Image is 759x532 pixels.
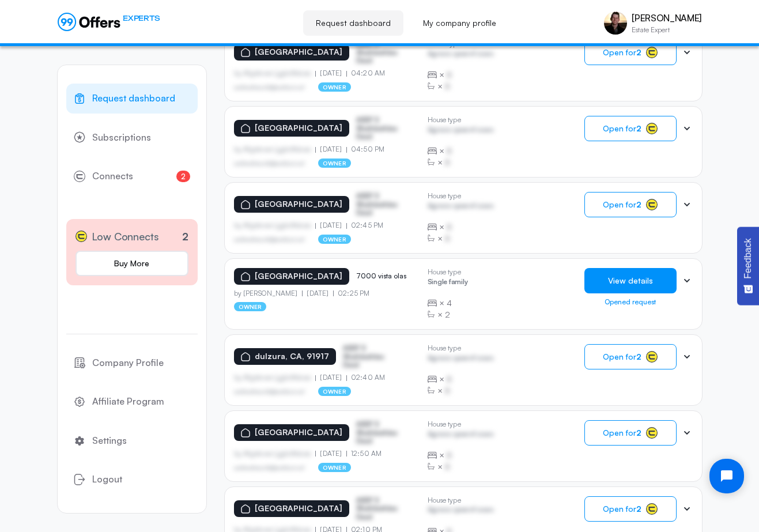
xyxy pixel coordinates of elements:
button: Feedback - Show survey [737,227,759,305]
p: [GEOGRAPHIC_DATA] [255,199,342,209]
span: 2 [176,171,190,182]
img: Aris Anagnos [604,12,627,35]
p: owner [234,302,267,311]
a: Buy More [75,251,188,276]
p: by Afgdsrwe Ljgjkdfsbvas [234,221,316,229]
div: × [428,309,468,320]
strong: 2 [636,428,641,437]
p: asdfasdfasasfd@asdfasd.asf [234,160,305,167]
p: by [PERSON_NAME] [234,289,303,297]
span: B [447,221,452,233]
span: Open for [603,352,641,361]
a: EXPERTS [58,13,160,31]
span: 2 [445,309,450,320]
span: B [445,157,450,168]
div: × [428,145,494,157]
p: House type [428,344,494,352]
a: Subscriptions [66,123,198,153]
button: Open for2 [584,420,677,446]
a: Affiliate Program [66,387,198,417]
span: B [445,233,450,244]
span: EXPERTS [123,13,160,24]
span: Affiliate Program [92,394,164,409]
p: House type [428,268,468,276]
p: ASDF S Sfasfdasfdas Dasd [356,192,414,217]
p: House type [428,496,494,504]
p: owner [318,82,351,92]
a: My company profile [410,10,509,36]
p: owner [318,463,351,472]
p: Agrwsv qwervf oiuns [428,354,494,365]
p: asdfasdfasasfd@asdfasd.asf [234,84,305,90]
p: [GEOGRAPHIC_DATA] [255,47,342,57]
p: Agrwsv qwervf oiuns [428,50,494,61]
p: ASDF S Sfasfdasfdas Dasd [343,344,401,369]
p: 12:50 AM [346,450,382,458]
span: B [447,145,452,157]
strong: 2 [636,352,641,361]
p: 2 [182,229,188,244]
button: Logout [66,465,198,495]
p: [DATE] [302,289,333,297]
p: owner [318,235,351,244]
span: Open for [603,200,641,209]
p: by Afgdsrwe Ljgjkdfsbvas [234,373,316,382]
p: House type [428,420,494,428]
span: B [445,385,450,397]
p: [DATE] [315,69,346,77]
p: owner [318,159,351,168]
p: Agrwsv qwervf oiuns [428,126,494,137]
p: 02:25 PM [333,289,369,297]
p: ASDF S Sfasfdasfdas Dasd [356,40,414,65]
a: Request dashboard [66,84,198,114]
p: Single family [428,278,468,289]
p: asdfasdfasasfd@asdfasd.asf [234,236,305,243]
p: 04:50 PM [346,145,384,153]
button: Open for2 [584,40,677,65]
span: Open for [603,48,641,57]
p: 02:45 PM [346,221,383,229]
span: Open for [603,504,641,514]
div: × [428,373,494,385]
div: × [428,81,494,92]
p: [PERSON_NAME] [632,13,701,24]
p: 04:20 AM [346,69,385,77]
a: Settings [66,426,198,456]
p: [GEOGRAPHIC_DATA] [255,271,342,281]
span: 4 [447,297,452,309]
strong: 2 [636,199,641,209]
p: 7000 vista olas [356,272,414,280]
strong: 2 [636,123,641,133]
p: [DATE] [315,373,346,382]
div: × [428,450,494,461]
p: asdfasdfasasfd@asdfasd.asf [234,388,305,395]
p: ASDF S Sfasfdasfdas Dasd [356,116,414,141]
p: House type [428,116,494,124]
p: [GEOGRAPHIC_DATA] [255,504,342,514]
button: Open for2 [584,344,677,369]
a: Request dashboard [303,10,403,36]
div: Opened request [584,298,677,306]
span: B [447,69,452,81]
span: Company Profile [92,356,164,371]
span: B [447,373,452,385]
span: Open for [603,124,641,133]
button: Open for2 [584,496,677,522]
p: ASDF S Sfasfdasfdas Dasd [356,496,414,521]
p: [GEOGRAPHIC_DATA] [255,123,342,133]
p: dulzura, CA, 91917 [255,352,329,361]
span: Settings [92,433,127,448]
strong: 2 [636,47,641,57]
p: by Afgdsrwe Ljgjkdfsbvas [234,145,316,153]
p: [DATE] [315,145,346,153]
p: 02:40 AM [346,373,385,382]
span: Open for [603,428,641,437]
p: owner [318,387,351,396]
button: Open for2 [584,192,677,217]
div: × [428,221,494,233]
p: [GEOGRAPHIC_DATA] [255,428,342,437]
p: Agrwsv qwervf oiuns [428,505,494,516]
span: B [445,461,450,473]
span: Logout [92,472,122,487]
p: [DATE] [315,221,346,229]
